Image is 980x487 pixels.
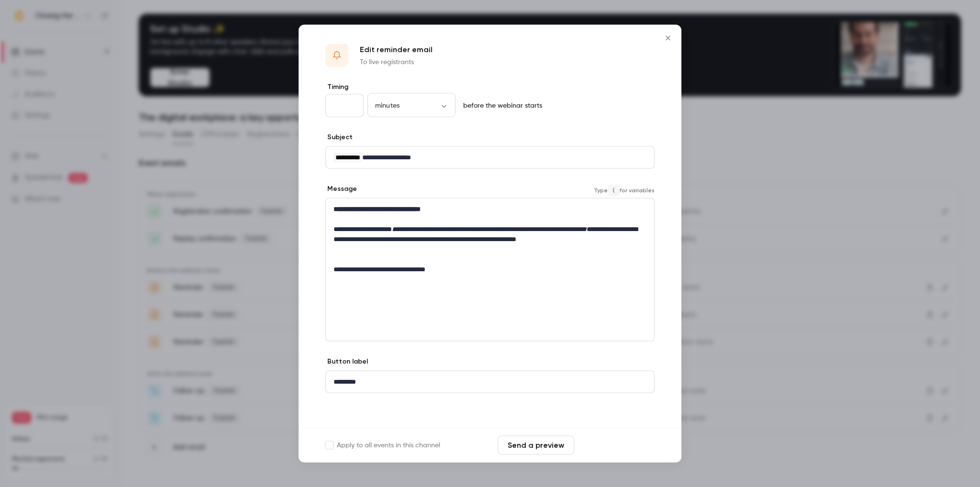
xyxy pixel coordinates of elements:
[326,147,654,168] div: editor
[459,101,542,111] p: before the webinar starts
[594,184,655,196] span: Type for variables
[360,44,433,55] p: Edit reminder email
[326,199,654,280] div: editor
[608,184,619,196] code: {
[325,184,357,194] label: Message
[367,100,456,110] div: minutes
[325,82,655,92] label: Timing
[658,29,678,48] button: Close
[325,441,440,450] label: Apply to all events in this channel
[326,371,654,393] div: editor
[325,357,368,366] label: Button label
[325,133,353,142] label: Subject
[360,57,433,67] p: To live registrants
[578,436,655,455] button: Save changes
[498,436,574,455] button: Send a preview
